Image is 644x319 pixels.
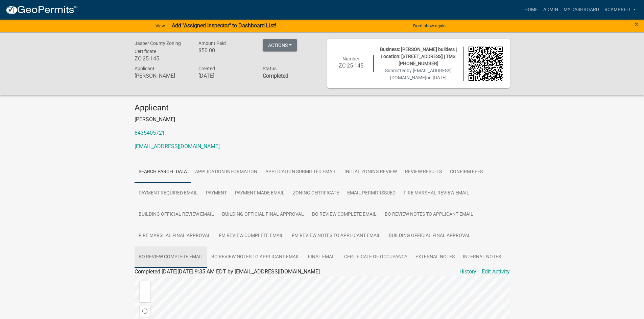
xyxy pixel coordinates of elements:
a: [EMAIL_ADDRESS][DOMAIN_NAME] [135,143,220,150]
a: FM Review Notes to Applicant Email [288,225,385,247]
div: Zoom in [140,281,150,292]
span: Amount Paid [198,41,226,46]
a: Email Permit Issued [343,183,400,204]
a: Final Email [304,246,340,268]
a: BO Review Complete Email [135,246,207,268]
a: Home [522,3,541,16]
a: My Dashboard [561,3,602,16]
div: Zoom out [140,292,150,302]
strong: Completed [263,73,288,79]
a: Fire Marshal Review Email [400,183,473,204]
a: FM Review Complete Email [215,225,288,247]
h4: Applicant [135,103,510,113]
a: Payment [202,183,231,204]
span: × [635,20,639,29]
span: Applicant [135,66,154,71]
a: Payment Required Email [135,183,202,204]
span: Created [198,66,215,71]
h6: ZC-25-145 [334,62,368,69]
a: BO Review Notes to Applicant Email [381,204,477,225]
strong: Add "Assigned Inspector" to Dashboard List! [172,22,276,29]
button: Actions [263,39,297,51]
a: Building Official Review Email [135,204,218,225]
div: Find my location [140,306,150,317]
button: Don't show again [410,20,448,31]
a: Initial Zoning Review [340,161,401,183]
span: by [EMAIL_ADDRESS][DOMAIN_NAME] [390,68,452,80]
a: Search Parcel Data [135,161,191,183]
a: Confirm Fees [446,161,487,183]
a: Admin [541,3,561,16]
a: External Notes [411,246,459,268]
a: Application Submitted Email [261,161,340,183]
h6: [DATE] [198,73,253,79]
span: Number [342,56,359,61]
span: Submitted on [DATE] [385,68,452,80]
a: Edit Activity [482,268,510,276]
a: rcampbell [602,3,639,16]
h6: [PERSON_NAME] [135,73,189,79]
a: Fire Marshal Final Approval [135,225,215,247]
a: BO Review Complete Email [308,204,381,225]
img: QR code [469,47,503,81]
span: Business: [PERSON_NAME] builders | Location: [STREET_ADDRESS] | TMS: [PHONE_NUMBER] [380,47,457,66]
h6: ZC-25-145 [135,55,189,62]
a: Payment Made Email [231,183,289,204]
a: Application Information [191,161,261,183]
a: BO Review Notes to Applicant Email [207,246,304,268]
span: Completed [DATE][DATE] 9:35 AM EDT by [EMAIL_ADDRESS][DOMAIN_NAME] [135,268,320,275]
a: View [153,20,168,31]
span: Status [263,66,277,71]
button: Close [635,20,639,28]
a: Building Official Final Approval [218,204,308,225]
a: Internal Notes [459,246,505,268]
p: [PERSON_NAME] [135,115,510,124]
span: Jasper County Zoning Certificate [135,41,181,54]
a: History [459,268,476,276]
a: 8435405721 [135,130,165,136]
a: Review Results [401,161,446,183]
a: Certificate of Occupancy [340,246,411,268]
h6: $50.00 [198,47,253,54]
a: Zoning Certificate [289,183,343,204]
a: Building Official Final Approval [385,225,475,247]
